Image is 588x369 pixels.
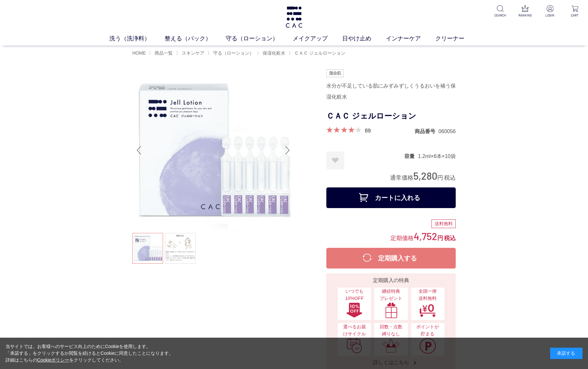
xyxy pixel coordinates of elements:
[383,302,399,318] img: 継続特典プレゼント
[165,34,226,43] a: 整える（パック）
[414,230,437,242] span: 4,752
[182,50,204,56] span: スキンケア
[326,187,456,208] button: カートに入れる
[285,6,303,28] img: logo
[326,248,456,269] button: 定期購入する
[404,153,418,160] dt: 容量
[437,174,443,181] span: 円
[261,50,285,56] a: 保湿化粧水
[342,34,386,43] a: 日やけ止め
[567,5,583,18] a: CART
[226,34,293,43] a: 守る（ローション）
[390,174,413,181] span: 通常価格
[176,50,206,56] li: 〉
[180,50,204,56] a: スキンケア
[377,323,404,337] span: 回数・点数縛りなし
[435,34,479,43] a: クリーナー
[492,5,508,18] a: SEARCH
[439,128,456,135] dd: 060056
[390,234,414,241] span: 定期価格
[341,288,368,302] span: いつでも10%OFF
[263,50,285,56] span: 保湿化粧水
[293,50,345,56] a: ＣＡＣ ジェルローション
[212,50,254,56] a: 守る（ローション）
[155,50,173,56] span: 商品一覧
[415,128,439,135] dt: 商品番号
[517,5,533,18] a: RANKING
[542,13,558,18] p: LOGIN
[517,13,533,18] p: RANKING
[377,288,404,302] span: 継続特典 プレゼント
[542,5,558,18] a: LOGIN
[329,277,453,284] div: 定期購入の特典
[132,69,294,231] img: ＣＡＣ ジェルローション
[326,152,344,169] a: お気に入りに登録する
[365,127,371,134] a: 69
[346,302,363,318] img: いつでも10%OFF
[431,219,456,228] div: 送料無料
[37,357,70,363] a: Cookieポリシー
[149,50,174,56] li: 〉
[281,137,294,163] div: Next slide
[326,69,344,77] img: 混合肌
[326,109,456,123] h1: ＣＡＣ ジェルローション
[207,50,256,56] li: 〉
[444,235,456,241] span: 税込
[567,13,583,18] p: CART
[326,80,456,102] div: 水分が不足している肌にみずみずしくうるおいを補う保湿化粧水
[289,50,347,56] li: 〉
[414,288,441,302] span: 全国一律 送料無料
[294,50,345,56] span: ＣＡＣ ジェルローション
[413,170,437,182] span: 5,280
[414,323,441,337] span: ポイントが貯まる
[550,348,583,359] div: 承諾する
[109,34,165,43] a: 洗う（洗浄料）
[418,153,456,160] dd: 1.2ml×6本×10袋
[341,323,368,337] span: 選べるお届けサイクル
[419,302,436,318] img: 全国一律送料無料
[437,235,443,241] span: 円
[153,50,173,56] a: 商品一覧
[386,34,435,43] a: インナーケア
[492,13,508,18] p: SEARCH
[257,50,287,56] li: 〉
[132,137,145,163] div: Previous slide
[213,50,254,56] span: 守る（ローション）
[132,50,146,56] a: HOME
[5,343,174,364] div: 当サイトでは、お客様へのサービス向上のためにCookieを使用します。 「承諾する」をクリックするか閲覧を続けるとCookieに同意したことになります。 詳細はこちらの をクリックしてください。
[293,34,342,43] a: メイクアップ
[444,174,456,181] span: 税込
